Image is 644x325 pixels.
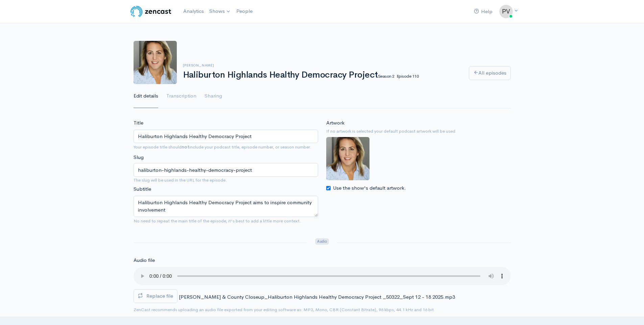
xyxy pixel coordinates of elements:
[134,307,434,313] small: ZenCast recommends uploading an audio file exported from your editing software as: MP3, Mono, CBR...
[134,163,318,177] input: title-of-episode
[183,70,461,80] h1: Haliburton Highlands Healthy Democracy Project
[499,5,513,18] img: ...
[469,66,511,80] a: All episodes
[134,84,158,108] a: Edit details
[326,128,511,135] small: If no artwork is selected your default podcast artwork will be used
[179,294,455,300] span: [PERSON_NAME] & County Closeup_Haliburton Highlands Healthy Democracy Project _50322_Sept 12 - 18...
[471,4,495,19] a: Help
[397,73,419,79] small: Episode 110
[326,119,344,127] label: Artwork
[134,119,143,127] label: Title
[205,84,222,108] a: Sharing
[207,4,234,19] a: Shows
[166,84,196,108] a: Transcription
[134,196,318,217] textarea: Haliburton Highlands Healthy Democracy Project aims to inspire community involvement
[134,218,301,224] small: No need to repeat the main title of the episode, it's best to add a little more context.
[378,73,395,79] small: Season 2
[333,184,406,192] label: Use the show's default artwork.
[134,185,151,193] label: Subtitle
[146,293,173,299] span: Replace file
[183,63,461,67] h6: [PERSON_NAME]
[134,130,318,143] input: What is the episode's title?
[181,4,207,19] a: Analytics
[134,154,144,161] label: Slug
[315,238,329,245] span: Audio
[182,144,189,150] strong: not
[134,256,155,264] label: Audio file
[234,4,255,19] a: People
[134,177,318,184] small: The slug will be used in the URL for the episode.
[129,5,172,18] img: ZenCast Logo
[134,144,311,150] small: Your episode title should include your podcast title, episode number, or season number.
